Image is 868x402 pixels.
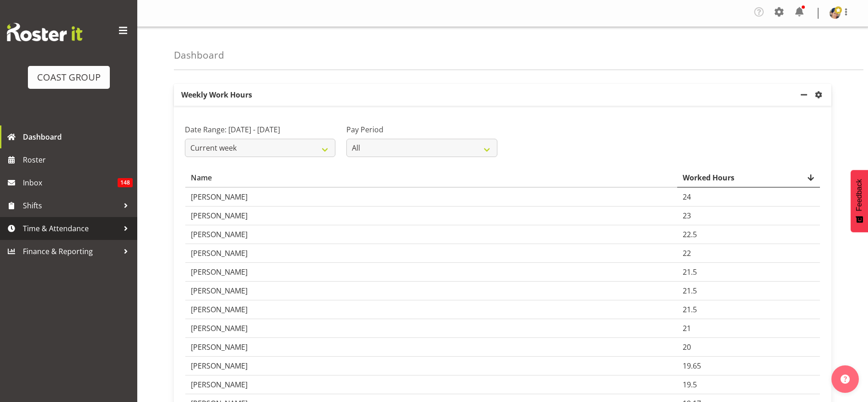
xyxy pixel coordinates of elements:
span: 22.5 [683,229,697,239]
td: [PERSON_NAME] [185,338,677,357]
span: 148 [118,178,133,187]
span: 23 [683,211,691,221]
td: [PERSON_NAME] [185,188,677,206]
td: [PERSON_NAME] [185,225,677,244]
span: Dashboard [23,130,133,144]
div: COAST GROUP [37,71,101,84]
span: Roster [23,153,133,167]
span: 21 [683,323,691,333]
p: Weekly Work Hours [174,84,798,106]
img: help-xxl-2.png [841,375,850,384]
label: Date Range: [DATE] - [DATE] [185,124,335,135]
span: Feedback [855,179,863,211]
h4: Dashboard [174,50,224,60]
td: [PERSON_NAME] [185,244,677,263]
td: [PERSON_NAME] [185,300,677,319]
td: [PERSON_NAME] [185,319,677,338]
td: [PERSON_NAME] [185,263,677,282]
button: Feedback - Show survey [851,170,868,232]
span: 22 [683,248,691,258]
span: 21.5 [683,267,697,277]
td: [PERSON_NAME] [185,357,677,375]
span: 21.5 [683,304,697,315]
span: 21.5 [683,286,697,296]
a: settings [813,89,828,100]
td: [PERSON_NAME] [185,282,677,300]
div: Name [191,172,672,183]
span: Finance & Reporting [23,244,119,258]
img: nicola-ransome074dfacac28780df25dcaf637c6ea5be.png [830,8,841,19]
a: minimize [798,84,813,106]
span: 19.5 [683,380,697,390]
span: 19.65 [683,361,701,371]
span: Inbox [23,176,118,190]
span: 20 [683,342,691,352]
td: [PERSON_NAME] [185,206,677,225]
img: Rosterit website logo [7,23,82,41]
td: [PERSON_NAME] [185,375,677,394]
span: Shifts [23,199,119,212]
div: Worked Hours [683,172,814,183]
span: Time & Attendance [23,222,119,235]
label: Pay Period [346,124,497,135]
span: 24 [683,192,691,202]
